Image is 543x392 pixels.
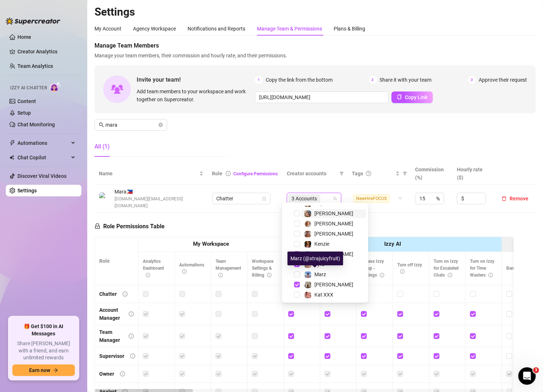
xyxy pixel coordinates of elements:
a: Settings [17,188,37,193]
th: Hourly rate ($) [453,163,494,185]
span: 2 [369,76,377,84]
div: Owner [99,370,114,378]
span: info-circle [226,171,231,176]
span: info-circle [129,311,134,317]
span: search [99,122,104,127]
h5: Role Permissions Table [94,222,165,231]
span: Bank [506,266,523,271]
span: Select tree node [294,241,300,247]
span: Select tree node [294,271,300,277]
img: Kenzie [305,241,311,248]
span: [PERSON_NAME] [314,211,353,216]
span: 3 Accounts [291,195,317,203]
span: Share [PERSON_NAME] with a friend, and earn unlimited rewards [12,340,75,362]
span: Automations [17,137,69,149]
span: Access Izzy Setup - Settings [361,259,384,278]
span: Add team members to your workspace and work together on Supercreator. [137,87,252,103]
span: NewHireFOCUS [353,195,390,203]
span: [PERSON_NAME] [314,231,353,237]
strong: My Workspace [193,241,229,247]
img: Mara [99,192,111,204]
div: Chatter [99,290,117,298]
img: logo-BBDzfeDw.svg [6,17,60,25]
span: Select tree node [294,282,300,287]
span: Select tree node [294,231,300,237]
span: Copy the link from the bottom [266,76,333,84]
span: Select tree node [294,211,300,216]
span: Workspace Settings & Billing [252,259,273,278]
img: Kat Hobbs [305,211,311,217]
span: info-circle [448,273,452,277]
th: Name [94,163,208,185]
div: Team Manager [99,328,123,344]
span: lock [262,196,266,201]
span: Turn off Izzy [397,262,422,274]
span: close-circle [158,123,163,127]
span: 3 [533,367,539,373]
span: Share it with your team [380,76,432,84]
span: Select tree node [294,292,300,298]
span: Chatter [217,193,266,204]
input: Search members [105,121,157,129]
span: Role [212,171,223,176]
a: Setup [17,110,31,116]
a: Creator Analytics [17,46,76,57]
span: [PERSON_NAME] [314,251,353,257]
a: Home [17,34,31,40]
span: 1 [255,76,263,84]
button: Earn nowarrow-right [12,364,75,376]
div: Supervisor [99,352,124,360]
img: Chat Copilot [9,155,14,160]
span: Team Management [216,259,241,278]
span: Analytics Dashboard [143,259,164,278]
div: Manage Team & Permissions [257,25,322,33]
button: Copy Link [391,91,433,103]
a: Content [17,98,36,104]
span: thunderbolt [9,140,15,146]
span: Invite your team! [137,75,255,84]
span: filter [338,168,345,179]
img: Natasha [305,282,311,288]
span: info-circle [380,273,384,277]
span: Kenzie [314,241,329,247]
span: Copy Link [405,94,427,100]
div: Marz (@xtrajuicyfruit) [287,252,343,265]
div: Account Manager [99,306,123,322]
span: Tags [352,170,363,177]
span: info-circle [218,273,223,277]
span: info-circle [120,371,125,376]
span: info-circle [129,334,134,339]
span: Turn on Izzy for Escalated Chats [434,259,459,278]
span: Turn on Izzy for Time Wasters [470,259,494,278]
th: Role [95,237,138,285]
div: Notifications and Reports [188,25,245,33]
span: Select tree node [294,221,300,226]
span: 3 Accounts [288,194,320,203]
span: info-circle [122,291,128,297]
span: info-circle [146,273,150,277]
h2: Settings [94,5,536,19]
span: Remove [510,196,528,201]
span: Izzy AI Chatter [10,85,47,91]
span: info-circle [267,273,271,277]
span: Chat Copilot [17,152,69,163]
img: Marz [305,271,311,278]
img: Kat XXX [305,292,311,298]
span: Manage Team Members [94,41,536,50]
span: 3 [468,76,476,84]
span: [PERSON_NAME] [314,221,353,226]
span: Approve their request [479,76,527,84]
span: question-circle [366,171,371,176]
img: AI Chatter [50,82,61,92]
span: Select tree node [294,251,300,257]
img: Jamie [305,231,311,237]
span: lock [94,223,100,229]
a: Configure Permissions [234,171,278,176]
span: delete [502,196,507,201]
th: Commission (%) [411,163,453,185]
span: Kat XXX [314,292,333,298]
span: Automations [179,262,204,274]
span: Name [99,170,198,177]
a: Chat Monitoring [17,122,55,127]
iframe: Intercom live chat [518,367,536,385]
